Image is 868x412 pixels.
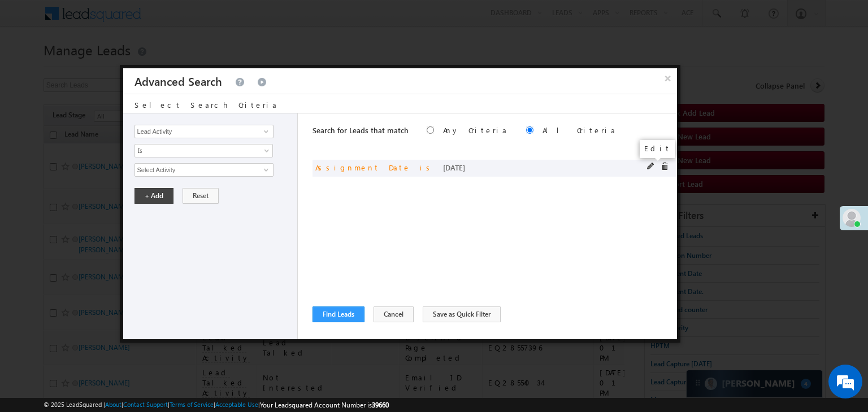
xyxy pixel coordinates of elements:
[15,104,206,314] textarea: Type your message and click 'Submit'
[542,125,617,135] label: All Criteria
[258,126,272,137] a: Show All Items
[183,188,219,204] button: Reset
[105,401,121,408] a: About
[185,6,212,33] div: Minimize live chat window
[313,125,409,135] span: Search for Leads that match
[443,125,508,135] label: Any Criteria
[19,59,47,74] img: d_60004797649_company_0_60004797649
[44,400,389,410] span: © 2025 LeadSquared | | | | |
[423,306,501,322] button: Save as Quick Filter
[170,401,214,408] a: Terms of Service
[640,140,675,158] div: Edit
[134,100,278,109] span: Select Search Criteria
[260,401,389,409] span: Your Leadsquared Account Number is
[135,146,258,156] span: Is
[313,306,364,322] button: Find Leads
[134,188,173,204] button: + Add
[443,163,465,172] span: [DATE]
[315,163,411,172] span: Assignment Date
[374,306,414,322] button: Cancel
[59,59,190,74] div: Leave a message
[258,164,272,176] a: Show All Items
[134,125,274,138] input: Type to Search
[166,324,205,339] em: Submit
[123,401,168,408] a: Contact Support
[215,401,258,408] a: Acceptable Use
[134,68,222,94] h3: Advanced Search
[420,163,434,172] span: is
[372,401,389,409] span: 39660
[659,68,677,88] button: ×
[134,163,274,177] input: Type to Search
[134,144,273,157] a: Is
